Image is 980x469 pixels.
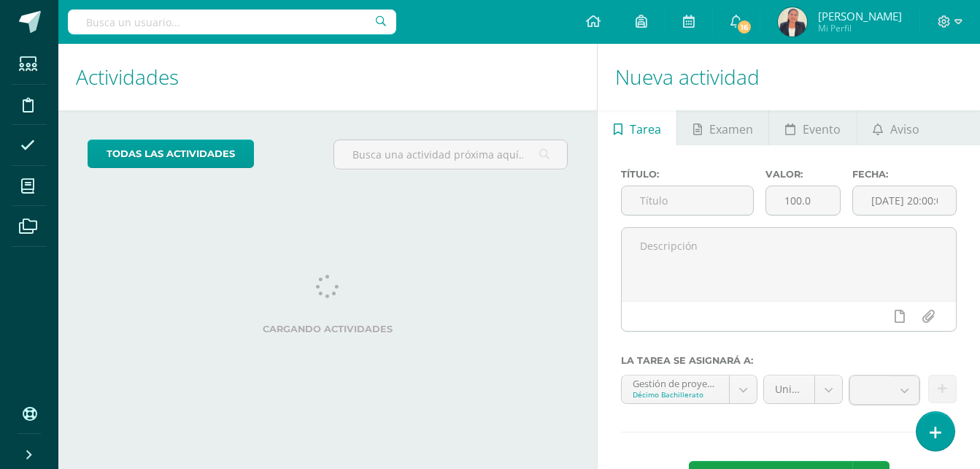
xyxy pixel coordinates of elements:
a: Unidad 4 [764,375,842,403]
input: Título [622,186,753,215]
input: Fecha de entrega [853,186,956,215]
span: Evento [803,112,841,147]
div: Gestión de proyectos [PERSON_NAME] IV 'A' [633,375,718,389]
span: 16 [736,19,752,35]
span: Tarea [630,112,661,147]
h1: Nueva actividad [615,44,962,110]
input: Busca un usuario... [68,9,396,34]
a: Aviso [857,110,935,145]
label: Valor: [765,169,841,180]
a: Tarea [598,110,676,145]
input: Puntos máximos [766,186,840,215]
a: Gestión de proyectos [PERSON_NAME] IV 'A'Décimo Bachillerato [622,375,757,403]
h1: Actividades [76,44,579,110]
span: Mi Perfil [818,22,902,34]
label: Cargando actividades [88,324,568,335]
label: Título: [621,169,754,180]
a: Evento [769,110,856,145]
a: Examen [677,110,768,145]
label: La tarea se asignará a: [621,355,957,366]
span: Unidad 4 [775,375,803,403]
div: Décimo Bachillerato [633,389,718,400]
a: todas las Actividades [88,140,254,168]
label: Fecha: [852,169,957,180]
input: Busca una actividad próxima aquí... [334,140,567,169]
span: Examen [709,112,753,147]
span: [PERSON_NAME] [818,9,902,23]
span: Aviso [890,112,919,147]
img: 8bc7430e3f8928aa100dcf47602cf1d2.png [778,7,807,37]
